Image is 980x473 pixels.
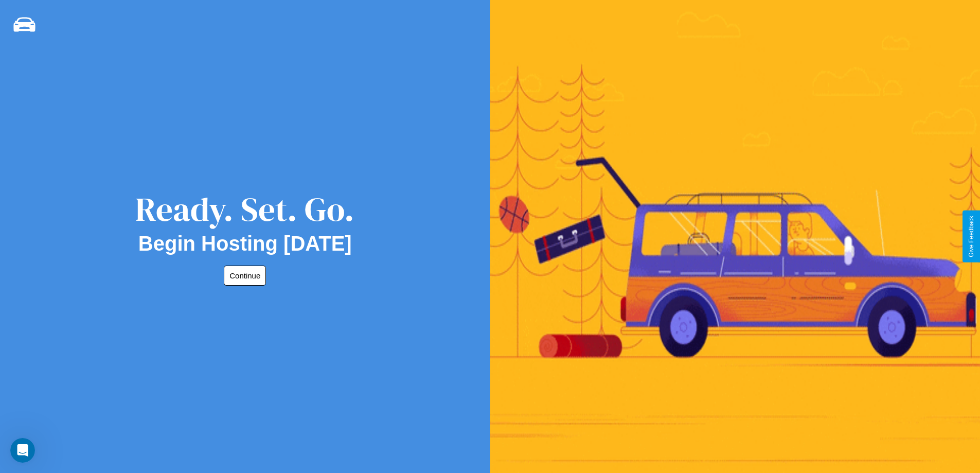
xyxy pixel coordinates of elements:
iframe: Intercom live chat [10,438,35,463]
div: Ready. Set. Go. [135,186,354,232]
button: Continue [224,266,266,286]
h2: Begin Hosting [DATE] [138,232,352,255]
div: Give Feedback [968,216,975,257]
